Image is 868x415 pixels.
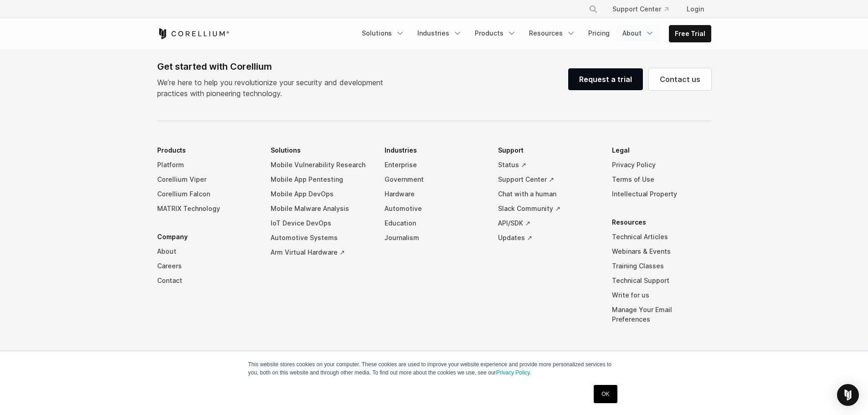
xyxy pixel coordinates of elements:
a: About [157,244,257,259]
a: Government [385,172,484,187]
a: Support Center [605,1,676,17]
a: Mobile Malware Analysis [271,201,370,216]
a: Support Center ↗ [498,172,597,187]
a: Automotive Systems [271,231,370,245]
p: This website stores cookies on your computer. These cookies are used to improve your website expe... [248,360,620,377]
a: Manage Your Email Preferences [612,302,711,327]
a: Solutions [356,25,410,41]
a: Corellium Viper [157,172,257,187]
a: Pricing [583,25,615,41]
a: Mobile Vulnerability Research [271,158,370,172]
a: Enterprise [385,158,484,172]
a: Slack Community ↗ [498,201,597,216]
a: Contact us [649,68,711,90]
a: Products [469,25,522,41]
a: Hardware [385,187,484,201]
a: Intellectual Property [612,187,711,201]
a: Automotive [385,201,484,216]
a: API/SDK ↗ [498,216,597,231]
a: MATRIX Technology [157,201,257,216]
a: Terms of Use [612,172,711,187]
a: IoT Device DevOps [271,216,370,231]
a: About [617,25,660,41]
div: Navigation Menu [157,143,711,340]
a: Request a trial [568,68,643,90]
a: Chat with a human [498,187,597,201]
a: Contact [157,273,257,288]
a: Free Trial [669,26,711,42]
a: Arm Virtual Hardware ↗ [271,245,370,260]
a: Platform [157,158,257,172]
a: Corellium Falcon [157,187,257,201]
p: We’re here to help you revolutionize your security and development practices with pioneering tech... [157,77,390,99]
div: Navigation Menu [578,1,711,17]
a: Privacy Policy. [496,369,531,376]
a: Mobile App Pentesting [271,172,370,187]
a: Write for us [612,288,711,302]
a: Mobile App DevOps [271,187,370,201]
a: Status ↗ [498,158,597,172]
a: Industries [412,25,467,41]
a: Training Classes [612,259,711,273]
a: Updates ↗ [498,231,597,245]
a: Careers [157,259,257,273]
a: Login [679,1,711,17]
div: Get started with Corellium [157,60,390,73]
a: Privacy Policy [612,158,711,172]
a: Education [385,216,484,231]
a: Technical Articles [612,230,711,244]
a: OK [594,385,617,403]
div: Open Intercom Messenger [837,384,859,406]
button: Search [585,1,601,17]
a: Resources [524,25,581,41]
a: Technical Support [612,273,711,288]
a: Journalism [385,231,484,245]
a: Corellium Home [157,28,230,39]
a: Webinars & Events [612,244,711,259]
div: Navigation Menu [356,25,711,42]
